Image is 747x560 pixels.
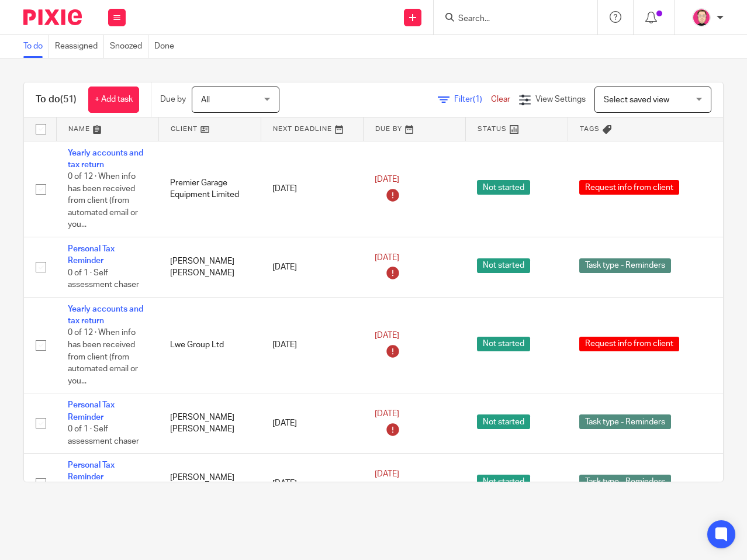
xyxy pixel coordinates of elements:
[158,393,261,454] td: [PERSON_NAME] [PERSON_NAME]
[68,149,143,169] a: Yearly accounts and tax return
[68,305,143,325] a: Yearly accounts and tax return
[261,454,363,514] td: [DATE]
[375,331,399,340] span: [DATE]
[477,258,530,273] span: Not started
[160,94,186,105] p: Due by
[535,95,586,103] span: View Settings
[579,414,671,429] span: Task type - Reminders
[68,425,139,445] span: 0 of 1 · Self assessment chaser
[477,414,530,429] span: Not started
[375,470,399,478] span: [DATE]
[473,95,482,103] span: (1)
[477,475,530,489] span: Not started
[68,245,115,265] a: Personal Tax Reminder
[158,237,261,298] td: [PERSON_NAME] [PERSON_NAME]
[457,14,562,25] input: Search
[579,180,679,195] span: Request info from client
[261,297,363,393] td: [DATE]
[477,180,530,195] span: Not started
[68,269,139,289] span: 0 of 1 · Self assessment chaser
[692,8,711,27] img: Bradley%20-%20Pink.png
[68,172,138,229] span: 0 of 12 · When info has been received from client (from automated email or you...
[60,95,77,104] span: (51)
[36,94,77,106] h1: To do
[375,410,399,418] span: [DATE]
[68,329,138,385] span: 0 of 12 · When info has been received from client (from automated email or you...
[110,35,148,58] a: Snoozed
[375,254,399,262] span: [DATE]
[580,126,600,132] span: Tags
[158,454,261,514] td: [PERSON_NAME] [PERSON_NAME]
[88,87,139,113] a: + Add task
[23,35,49,58] a: To do
[201,96,210,104] span: All
[68,461,115,481] a: Personal Tax Reminder
[261,141,363,237] td: [DATE]
[154,35,180,58] a: Done
[375,175,399,184] span: [DATE]
[23,9,82,25] img: Pixie
[604,96,669,104] span: Select saved view
[579,258,671,273] span: Task type - Reminders
[477,337,530,351] span: Not started
[454,95,491,103] span: Filter
[55,35,104,58] a: Reassigned
[261,237,363,298] td: [DATE]
[579,475,671,489] span: Task type - Reminders
[158,141,261,237] td: Premier Garage Equipment Limited
[261,393,363,454] td: [DATE]
[579,337,679,351] span: Request info from client
[68,401,115,421] a: Personal Tax Reminder
[491,95,510,103] a: Clear
[158,297,261,393] td: Lwe Group Ltd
